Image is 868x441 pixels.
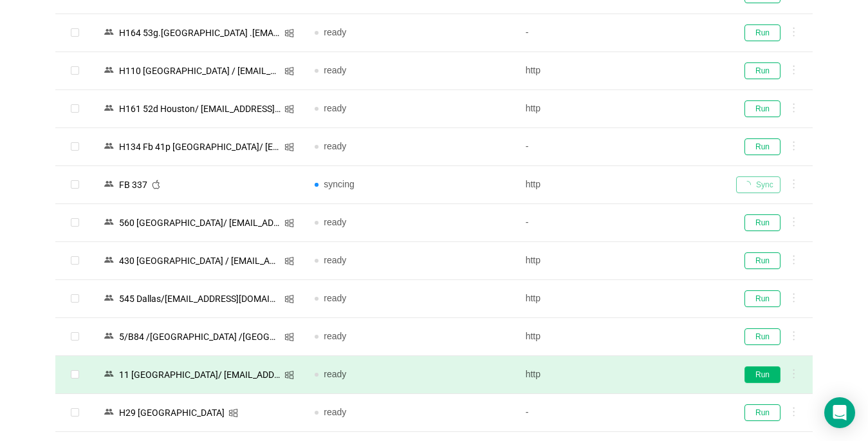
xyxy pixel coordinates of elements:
button: Run [744,290,780,307]
span: ready [324,331,346,341]
i: icon: windows [284,104,294,114]
i: icon: windows [228,408,238,418]
div: H29 [GEOGRAPHIC_DATA] [115,404,228,421]
button: Run [744,24,780,41]
span: ready [324,293,346,303]
td: http [515,166,726,204]
i: icon: windows [284,142,294,152]
td: - [515,14,726,52]
span: syncing [324,179,354,189]
span: ready [324,141,346,151]
td: - [515,204,726,242]
td: - [515,128,726,166]
i: icon: windows [284,218,294,228]
span: ready [324,103,346,113]
span: ready [324,255,346,265]
button: Run [744,252,780,269]
i: icon: windows [284,28,294,38]
button: Run [744,138,780,155]
button: Run [744,214,780,231]
i: icon: windows [284,256,294,266]
span: ready [324,407,346,417]
td: http [515,280,726,318]
div: Н110 [GEOGRAPHIC_DATA] / [EMAIL_ADDRESS][DOMAIN_NAME] [115,62,284,79]
div: Н161 52d Houston/ [EMAIL_ADDRESS][DOMAIN_NAME] [115,100,284,117]
td: http [515,318,726,356]
button: Run [744,404,780,421]
div: 430 [GEOGRAPHIC_DATA] / [EMAIL_ADDRESS][DOMAIN_NAME] [115,252,284,269]
i: icon: windows [284,332,294,342]
i: icon: windows [284,294,294,304]
td: http [515,242,726,280]
div: 545 Dallas/[EMAIL_ADDRESS][DOMAIN_NAME] [115,290,284,307]
button: Run [744,328,780,345]
div: FB 337 [115,176,151,193]
span: ready [324,27,346,37]
div: Н134 Fb 41p [GEOGRAPHIC_DATA]/ [EMAIL_ADDRESS][DOMAIN_NAME] [1] [115,138,284,155]
td: http [515,90,726,128]
i: icon: windows [284,66,294,76]
td: http [515,356,726,394]
div: 5/В84 /[GEOGRAPHIC_DATA] /[GEOGRAPHIC_DATA]/ [EMAIL_ADDRESS][DOMAIN_NAME] [115,328,284,345]
div: 560 [GEOGRAPHIC_DATA]/ [EMAIL_ADDRESS][DOMAIN_NAME] [115,214,284,231]
i: icon: windows [284,370,294,380]
div: Open Intercom Messenger [824,397,855,428]
button: Run [744,366,780,383]
i: icon: apple [151,180,161,189]
button: Run [744,100,780,117]
div: 11 [GEOGRAPHIC_DATA]/ [EMAIL_ADDRESS][DOMAIN_NAME] [115,366,284,383]
span: ready [324,65,346,75]
td: - [515,394,726,432]
span: ready [324,217,346,227]
td: http [515,52,726,90]
div: Н164 53g.[GEOGRAPHIC_DATA] .[EMAIL_ADDRESS][DOMAIN_NAME] [115,24,284,41]
button: Run [744,62,780,79]
span: ready [324,369,346,379]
